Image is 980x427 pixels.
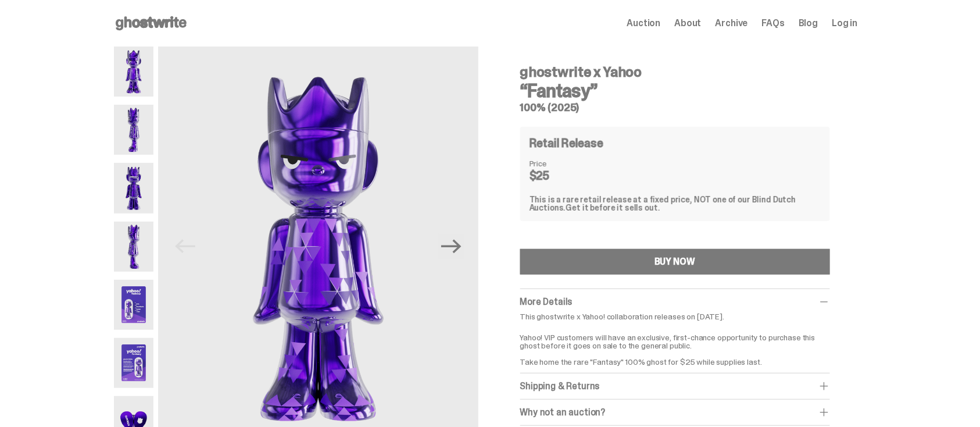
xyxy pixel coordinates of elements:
[530,137,603,149] h4: Retail Release
[762,19,785,28] a: FAQs
[716,19,748,28] a: Archive
[114,47,154,97] img: Yahoo-HG---1.png
[520,380,830,392] div: Shipping & Returns
[520,102,830,113] h5: 100% (2025)
[520,296,573,308] span: More Details
[627,19,661,28] a: Auction
[439,234,464,259] button: Next
[530,195,821,212] div: This is a rare retail release at a fixed price, NOT one of our Blind Dutch Auctions.
[566,202,660,213] span: Get it before it sells out.
[530,159,588,168] dt: Price
[114,280,154,330] img: Yahoo-HG---5.png
[520,407,830,418] div: Why not an auction?
[114,105,154,155] img: Yahoo-HG---2.png
[114,222,154,272] img: Yahoo-HG---4.png
[832,19,857,28] a: Log in
[520,65,830,79] h4: ghostwrite x Yahoo
[520,325,830,366] p: Yahoo! VIP customers will have an exclusive, first-chance opportunity to purchase this ghost befo...
[520,81,830,100] h3: “Fantasy”
[530,170,588,182] dd: $25
[675,19,702,28] a: About
[114,338,154,388] img: Yahoo-HG---6.png
[654,257,695,266] div: BUY NOW
[520,312,830,321] p: This ghostwrite x Yahoo! collaboration releases on [DATE].
[520,249,830,275] button: BUY NOW
[799,19,818,28] a: Blog
[114,163,154,213] img: Yahoo-HG---3.png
